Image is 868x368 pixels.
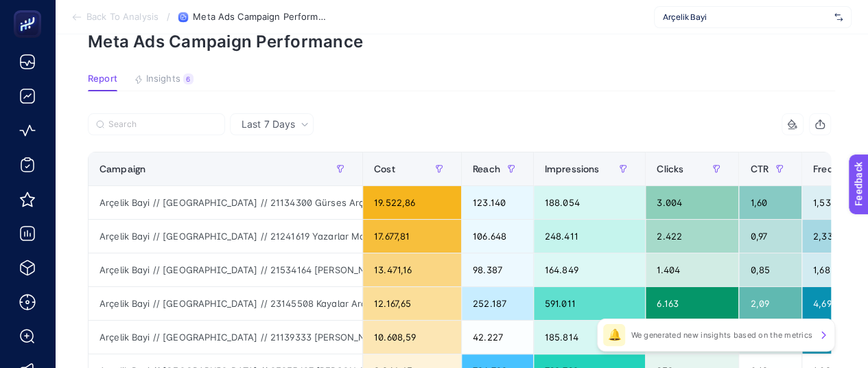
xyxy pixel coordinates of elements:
div: 0,97 [739,220,801,253]
div: 6.163 [646,287,738,320]
div: 252.187 [462,287,533,320]
span: / [167,11,170,22]
div: 19.522,86 [363,186,461,219]
div: 3.004 [646,186,738,219]
div: 42.227 [462,321,533,354]
p: We generated new insights based on the metrics [631,330,812,341]
div: 2.422 [646,220,738,253]
span: Insights [146,73,180,84]
div: 17.677,81 [363,220,461,253]
div: 188.054 [534,186,645,219]
div: 12.167,65 [363,287,461,320]
img: svg%3e [834,10,843,24]
div: 0,85 [739,253,801,286]
div: 1,60 [739,186,801,219]
div: 10.608,59 [363,321,461,354]
div: 6 [183,73,193,84]
span: Clicks [657,163,683,174]
div: 1.404 [646,253,738,286]
div: 106.648 [462,220,533,253]
div: Arçelik Bayi // [GEOGRAPHIC_DATA] // 21134300 Gürses Arçelik - [GEOGRAPHIC_DATA] - ID - 2 - Video... [89,186,362,219]
span: Frequency [813,163,861,174]
div: 98.387 [462,253,533,286]
div: 2,09 [739,287,801,320]
div: Arçelik Bayi // [GEOGRAPHIC_DATA] // 21534164 [PERSON_NAME] Aletleri Arçelik - [GEOGRAPHIC_DATA] ... [89,253,362,286]
span: Cost [374,163,395,174]
span: Back To Analysis [86,12,159,23]
div: 591.011 [534,287,645,320]
div: 13.471,16 [363,253,461,286]
div: Arçelik Bayi // [GEOGRAPHIC_DATA] // 21241619 Yazarlar Mobilya Arçelik - ÇYK // [GEOGRAPHIC_DATA]... [89,220,362,253]
div: Arçelik Bayi // [GEOGRAPHIC_DATA] // 23145508 Kayalar Arçelik - CB // [GEOGRAPHIC_DATA] Bölgesi -... [89,287,362,320]
p: Meta Ads Campaign Performance [88,32,835,51]
span: Reach [473,163,500,174]
span: Arçelik Bayi [663,12,829,23]
div: 🔔 [603,324,625,346]
span: CTR [750,163,768,174]
div: 185.814 [534,321,645,354]
span: Feedback [8,4,52,15]
span: Last 7 Days [242,117,295,131]
div: Arçelik Bayi // [GEOGRAPHIC_DATA] // 21139333 [PERSON_NAME] Trakya [MEDICAL_DATA] Eşya Arçelik - ... [89,321,362,354]
div: 164.849 [534,253,645,286]
span: Impressions [545,163,600,174]
div: 248.411 [534,220,645,253]
input: Search [108,119,217,130]
span: Meta Ads Campaign Performance [193,12,330,23]
span: Campaign [99,163,145,174]
span: Report [88,73,117,84]
div: 123.140 [462,186,533,219]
